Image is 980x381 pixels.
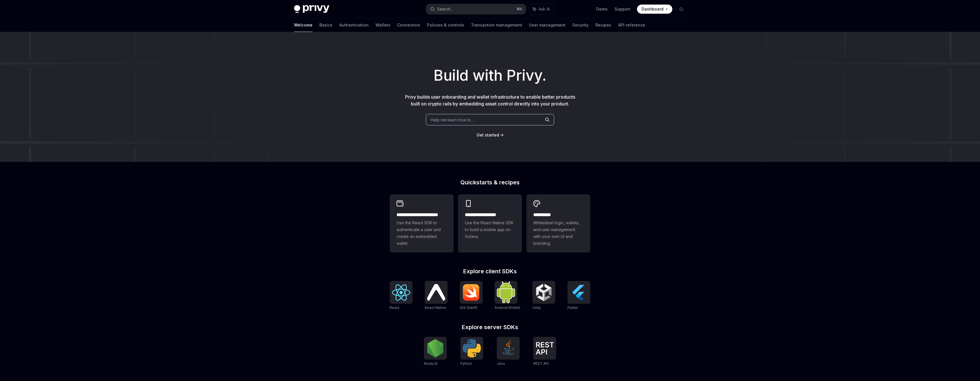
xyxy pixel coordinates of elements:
[9,64,971,87] h1: Build with Privy.
[477,132,499,138] a: Get started
[425,305,446,310] span: React Native
[294,18,313,32] a: Welcome
[397,219,447,247] span: Use the React SDK to authenticate a user and create an embedded wallet.
[497,282,515,303] img: Android (Kotlin)
[535,283,553,301] img: Unity
[471,18,522,32] a: Transaction management
[424,361,438,366] span: NodeJS
[572,18,589,32] a: Security
[677,5,686,14] button: Toggle dark mode
[526,194,590,252] a: **** *****Whitelabel login, wallets, and user management with your own UI and branding.
[460,361,472,366] span: Python
[460,305,477,310] span: iOS (Swift)
[465,219,515,240] span: Use the React Native SDK to build a mobile app on Solana.
[390,180,590,185] h2: Quickstarts & recipes
[529,4,554,14] button: Ask AI
[426,4,526,14] button: Search...⌘K
[460,337,483,366] a: PythonPython
[390,324,590,330] h2: Explore server SDKs
[319,18,332,32] a: Basics
[529,18,565,32] a: User management
[642,6,663,12] span: Dashboard
[536,342,554,354] img: REST API
[637,5,672,14] a: Dashboard
[495,305,520,310] span: Android (Kotlin)
[427,284,445,300] img: React Native
[424,337,447,366] a: NodeJSNodeJS
[339,18,369,32] a: Authentication
[390,281,413,311] a: ReactReact
[495,281,520,311] a: Android (Kotlin)Android (Kotlin)
[596,6,608,12] a: Demo
[533,337,556,366] a: REST APIREST API
[294,5,329,13] img: dark logo
[497,361,505,366] span: Java
[431,117,474,123] span: Help me learn how to…
[375,18,390,32] a: Wallets
[533,361,549,366] span: REST API
[532,305,541,310] span: Unity
[397,18,420,32] a: Connectors
[437,6,453,13] div: Search...
[463,339,481,357] img: Python
[392,284,410,301] img: React
[390,268,590,274] h2: Explore client SDKs
[567,281,590,311] a: FlutterFlutter
[533,219,583,247] span: Whitelabel login, wallets, and user management with your own UI and branding.
[570,283,588,301] img: Flutter
[618,18,645,32] a: API reference
[497,337,520,366] a: JavaJava
[538,6,550,12] span: Ask AI
[477,133,499,137] span: Get started
[499,339,517,357] img: Java
[567,305,578,310] span: Flutter
[460,281,483,311] a: iOS (Swift)iOS (Swift)
[458,194,522,252] a: **** **** **** ***Use the React Native SDK to build a mobile app on Solana.
[595,18,611,32] a: Recipes
[390,305,399,310] span: React
[427,18,464,32] a: Policies & controls
[462,284,480,301] img: iOS (Swift)
[426,339,444,357] img: NodeJS
[516,7,522,11] span: ⌘ K
[614,6,630,12] a: Support
[532,281,555,311] a: UnityUnity
[425,281,448,311] a: React NativeReact Native
[405,94,575,107] span: Privy builds user onboarding and wallet infrastructure to enable better products built on crypto ...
